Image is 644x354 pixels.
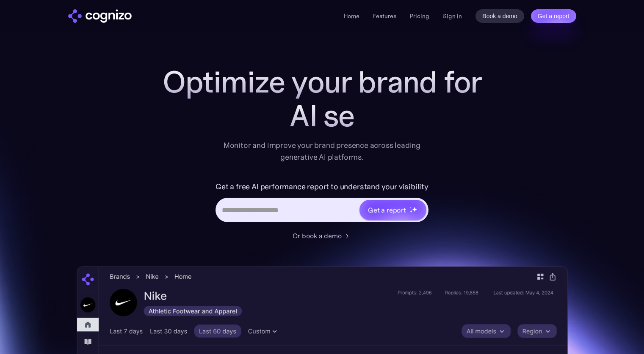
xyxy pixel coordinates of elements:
[475,9,524,23] a: Book a demo
[410,210,413,213] img: star
[153,99,492,133] div: AI se
[218,139,426,163] div: Monitor and improve your brand presence across leading generative AI platforms.
[412,207,417,212] img: star
[443,11,462,21] a: Sign in
[216,180,428,193] label: Get a free AI performance report to understand your visibility
[68,9,132,23] a: home
[531,9,576,23] a: Get a report
[410,12,429,20] a: Pricing
[368,205,406,215] div: Get a report
[216,180,428,226] form: Hero URL Input Form
[153,65,492,99] h1: Optimize your brand for
[373,12,396,20] a: Features
[359,199,427,221] a: Get a reportstarstarstar
[344,12,359,20] a: Home
[293,231,352,241] a: Or book a demo
[410,207,411,208] img: star
[68,9,132,23] img: cognizo logo
[293,231,342,241] div: Or book a demo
